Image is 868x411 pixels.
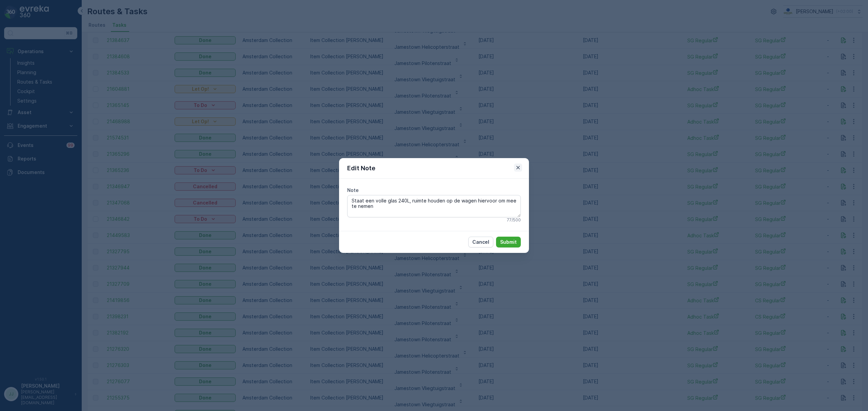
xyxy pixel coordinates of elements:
[347,195,521,217] textarea: Staat een volle glas 240L, ruimte houden op de wagen hiervoor om mee te nemen
[347,164,375,173] p: Edit Note
[468,237,493,247] button: Cancel
[472,239,489,245] p: Cancel
[496,237,521,247] button: Submit
[500,239,517,245] p: Submit
[347,187,359,193] label: Note
[507,217,521,223] p: 77 / 500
